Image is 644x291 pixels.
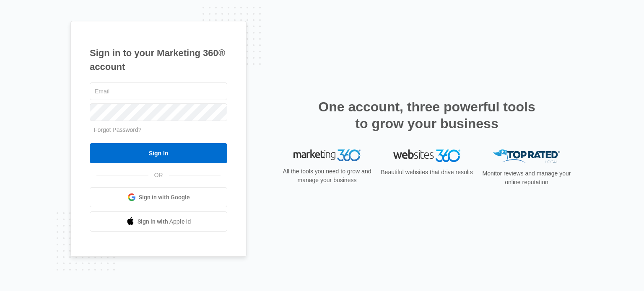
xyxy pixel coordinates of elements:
a: Forgot Password? [94,126,142,133]
p: All the tools you need to grow and manage your business [280,167,374,185]
img: Websites 360 [393,149,460,162]
p: Beautiful websites that drive results [380,168,474,177]
a: Sign in with Apple Id [90,211,227,232]
img: Marketing 360 [293,149,361,161]
span: Sign in with Apple Id [138,217,191,226]
h2: One account, three powerful tools to grow your business [316,98,538,132]
span: Sign in with Google [139,193,190,202]
a: Sign in with Google [90,187,227,207]
h1: Sign in to your Marketing 360® account [90,46,227,74]
img: Top Rated Local [493,149,560,163]
span: OR [148,171,169,180]
p: Monitor reviews and manage your online reputation [480,169,574,187]
input: Email [90,82,227,100]
input: Sign In [90,143,227,163]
